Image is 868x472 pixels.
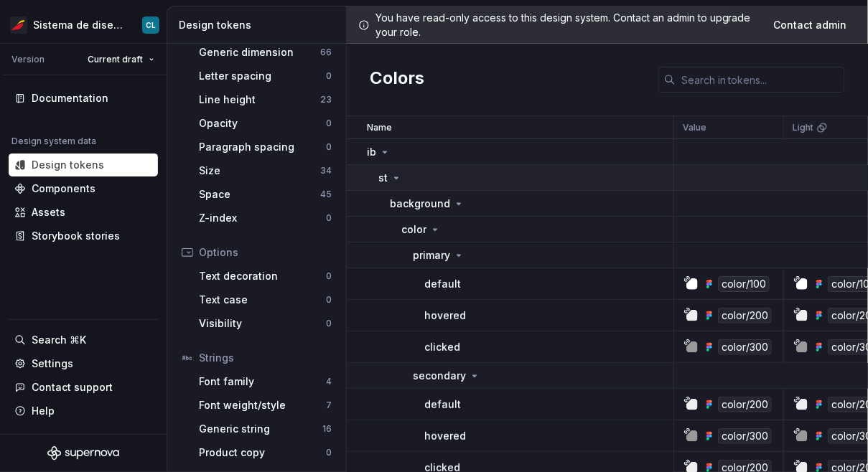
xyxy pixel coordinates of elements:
p: secondary [413,369,466,383]
p: default [424,277,461,291]
div: Sistema de diseño Iberia [33,18,125,32]
div: Size [199,164,320,178]
div: 0 [326,212,332,224]
div: Design system data [11,136,96,147]
div: Text case [199,293,326,307]
div: 7 [326,400,332,411]
p: default [424,397,461,412]
div: Design tokens [32,158,104,172]
p: hovered [424,308,466,323]
a: Components [9,177,158,200]
a: Assets [9,201,158,224]
a: Text decoration0 [193,265,337,288]
div: 0 [326,70,332,82]
a: Font family4 [193,370,337,393]
div: 0 [326,447,332,458]
div: 0 [326,270,332,282]
div: Visibility [199,316,326,331]
div: 34 [320,165,332,176]
div: Components [32,181,95,196]
a: Design tokens [9,154,158,176]
a: Space45 [193,183,337,206]
svg: Supernova Logo [47,446,119,461]
a: Text case0 [193,288,337,311]
div: Generic dimension [199,45,320,60]
button: Contact support [9,376,158,399]
a: Generic dimension66 [193,41,337,64]
p: st [378,171,388,185]
p: color [401,222,426,237]
div: CL [146,19,156,31]
div: Opacity [199,116,326,131]
div: color/300 [718,428,772,444]
div: Paragraph spacing [199,140,326,154]
div: Documentation [32,91,108,105]
p: background [390,197,450,211]
button: Help [9,400,158,423]
p: ib [367,145,376,159]
div: color/100 [718,276,770,292]
div: 16 [322,423,332,435]
div: Line height [199,93,320,107]
div: 0 [326,141,332,153]
button: Search ⌘K [9,329,158,351]
span: Current draft [88,54,143,65]
div: 4 [326,376,332,387]
img: 55604660-494d-44a9-beb2-692398e9940a.png [10,16,27,34]
button: Sistema de diseño IberiaCL [3,9,164,40]
a: Letter spacing0 [193,65,337,88]
div: 23 [320,94,332,105]
div: Assets [32,205,65,220]
h2: Colors [370,67,424,93]
p: hovered [424,429,466,443]
a: Z-index0 [193,207,337,230]
div: color/200 [718,397,772,412]
p: primary [413,248,450,263]
div: Space [199,187,320,202]
div: 0 [326,118,332,129]
div: Text decoration [199,269,326,283]
a: Contact admin [765,12,857,38]
a: Size34 [193,159,337,182]
div: Contact support [32,380,113,395]
div: 45 [320,189,332,200]
a: Line height23 [193,88,337,111]
p: Light [793,122,813,133]
button: Current draft [81,49,161,70]
span: Contact admin [774,18,847,32]
a: Paragraph spacing0 [193,136,337,159]
div: Search ⌘K [32,333,86,347]
a: Visibility0 [193,312,337,335]
div: Product copy [199,445,326,460]
div: Storybook stories [32,229,120,243]
div: Design tokens [179,18,340,32]
div: Font weight/style [199,398,326,412]
a: Product copy0 [193,441,337,464]
div: Letter spacing [199,69,326,83]
div: Help [32,404,55,418]
a: Opacity0 [193,112,337,135]
div: Version [11,54,45,65]
a: Documentation [9,87,158,110]
input: Search in tokens... [676,67,845,93]
div: color/200 [718,308,772,324]
a: Font weight/style7 [193,394,337,417]
p: Name [367,122,392,133]
div: 66 [320,47,332,58]
div: Font family [199,374,326,389]
div: Generic string [199,422,322,436]
div: Options [199,245,332,260]
div: Strings [199,351,332,365]
div: 0 [326,318,332,329]
a: Storybook stories [9,225,158,247]
a: Generic string16 [193,417,337,440]
a: Settings [9,352,158,375]
div: Z-index [199,211,326,225]
p: You have read-only access to this design system. Contact an admin to upgrade your role. [375,11,759,39]
p: Value [683,122,706,133]
p: clicked [424,340,460,354]
div: Settings [32,357,73,371]
div: color/300 [718,339,772,355]
div: 0 [326,294,332,306]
